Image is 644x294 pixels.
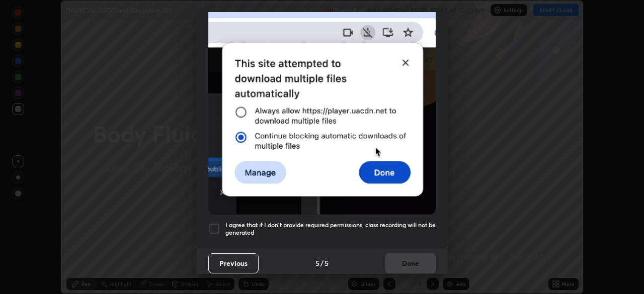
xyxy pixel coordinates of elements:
[208,253,259,273] button: Previous
[325,258,329,268] h4: 5
[225,221,436,237] h5: I agree that if I don't provide required permissions, class recording will not be generated
[320,258,324,268] h4: /
[315,258,319,268] h4: 5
